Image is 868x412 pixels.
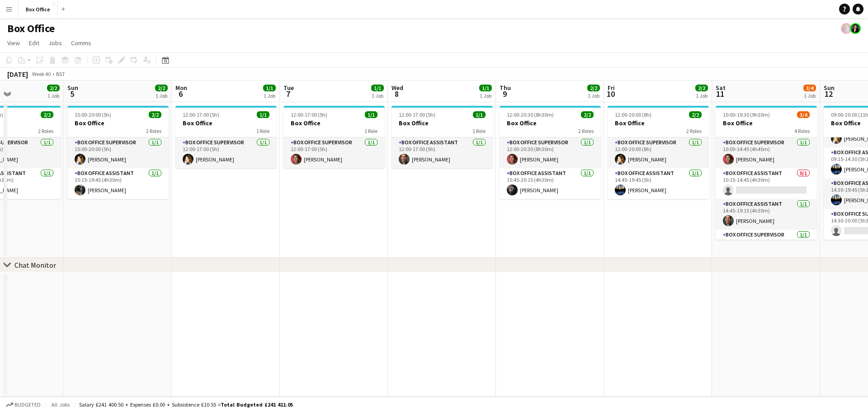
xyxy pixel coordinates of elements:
[723,111,770,118] span: 10:00-19:30 (9h30m)
[41,111,53,118] span: 2/2
[256,128,269,134] span: 1 Role
[19,0,58,18] button: Box Office
[47,85,60,91] span: 2/2
[4,37,24,49] a: View
[587,85,600,91] span: 2/2
[67,119,169,127] h3: Box Office
[183,111,219,118] span: 12:00-17:00 (5h)
[156,92,167,99] div: 1 Job
[480,92,491,99] div: 1 Job
[38,128,53,134] span: 2 Roles
[716,137,817,168] app-card-role: Box Office Supervisor1/110:00-14:45 (4h45m)[PERSON_NAME]
[67,84,78,92] span: Sun
[608,137,709,168] app-card-role: Box Office Supervisor1/112:00-20:00 (8h)[PERSON_NAME]
[372,92,383,99] div: 1 Job
[716,119,817,127] h3: Box Office
[7,39,20,47] span: View
[50,401,71,408] span: All jobs
[67,106,169,199] app-job-card: 15:00-20:00 (5h)2/2Box Office2 RolesBox Office Supervisor1/115:00-20:00 (5h)[PERSON_NAME]Box Offi...
[371,85,384,91] span: 1/1
[175,119,277,127] h3: Box Office
[365,111,377,118] span: 1/1
[794,128,810,134] span: 4 Roles
[615,111,651,118] span: 12:00-20:00 (8h)
[472,128,486,134] span: 1 Role
[689,111,702,118] span: 2/2
[5,400,42,410] button: Budgeted
[75,111,111,118] span: 15:00-20:00 (5h)
[608,168,709,199] app-card-role: Box Office Assistant1/114:45-19:45 (5h)[PERSON_NAME]
[282,89,294,99] span: 7
[500,84,511,92] span: Thu
[67,137,169,168] app-card-role: Box Office Supervisor1/115:00-20:00 (5h)[PERSON_NAME]
[7,70,28,79] div: [DATE]
[79,401,293,408] div: Salary £241 400.50 + Expenses £0.00 + Subsistence £10.55 =
[66,89,78,99] span: 5
[390,89,403,99] span: 8
[175,106,277,168] app-job-card: 12:00-17:00 (5h)1/1Box Office1 RoleBox Office Supervisor1/112:00-17:00 (5h)[PERSON_NAME]
[841,23,852,34] app-user-avatar: Frazer Mclean
[221,401,293,408] span: Total Budgeted £241 411.05
[399,111,435,118] span: 12:00-17:00 (5h)
[498,89,511,99] span: 9
[283,119,385,127] h3: Box Office
[797,111,810,118] span: 3/4
[7,22,55,35] h1: Box Office
[608,106,709,199] app-job-card: 12:00-20:00 (8h)2/2Box Office2 RolesBox Office Supervisor1/112:00-20:00 (8h)[PERSON_NAME]Box Offi...
[25,37,43,49] a: Edit
[146,128,161,134] span: 2 Roles
[47,92,59,99] div: 1 Job
[507,111,554,118] span: 12:00-20:30 (8h30m)
[155,85,168,91] span: 2/2
[283,84,294,92] span: Tue
[804,92,816,99] div: 1 Job
[500,106,601,199] app-job-card: 12:00-20:30 (8h30m)2/2Box Office2 RolesBox Office Supervisor1/112:00-20:30 (8h30m)[PERSON_NAME]Bo...
[364,128,377,134] span: 1 Role
[264,92,275,99] div: 1 Job
[67,37,95,49] a: Comms
[581,111,594,118] span: 2/2
[14,402,41,408] span: Budgeted
[824,84,835,92] span: Sun
[291,111,327,118] span: 12:00-17:00 (5h)
[257,111,269,118] span: 1/1
[850,23,861,34] app-user-avatar: Lexi Clare
[175,137,277,168] app-card-role: Box Office Supervisor1/112:00-17:00 (5h)[PERSON_NAME]
[714,89,726,99] span: 11
[588,92,599,99] div: 1 Job
[392,106,493,168] app-job-card: 12:00-17:00 (5h)1/1Box Office1 RoleBox Office Assistant1/112:00-17:00 (5h)[PERSON_NAME]
[716,199,817,230] app-card-role: Box Office Assistant1/114:45-19:15 (4h30m)[PERSON_NAME]
[716,168,817,199] app-card-role: Box Office Assistant0/110:15-14:45 (4h30m)
[686,128,702,134] span: 2 Roles
[500,119,601,127] h3: Box Office
[500,137,601,168] app-card-role: Box Office Supervisor1/112:00-20:30 (8h30m)[PERSON_NAME]
[696,92,708,99] div: 1 Job
[29,39,39,47] span: Edit
[479,85,492,91] span: 1/1
[716,230,817,260] app-card-role: Box Office Supervisor1/114:45-19:30 (4h45m)
[392,119,493,127] h3: Box Office
[45,37,66,49] a: Jobs
[716,106,817,240] app-job-card: 10:00-19:30 (9h30m)3/4Box Office4 RolesBox Office Supervisor1/110:00-14:45 (4h45m)[PERSON_NAME]Bo...
[67,168,169,199] app-card-role: Box Office Assistant1/115:15-19:45 (4h30m)[PERSON_NAME]
[283,106,385,168] app-job-card: 12:00-17:00 (5h)1/1Box Office1 RoleBox Office Supervisor1/112:00-17:00 (5h)[PERSON_NAME]
[30,71,52,77] span: Week 40
[48,39,62,47] span: Jobs
[500,168,601,199] app-card-role: Box Office Assistant1/115:45-20:15 (4h30m)[PERSON_NAME]
[608,119,709,127] h3: Box Office
[263,85,276,91] span: 1/1
[175,84,187,92] span: Mon
[803,85,816,91] span: 3/4
[473,111,486,118] span: 1/1
[716,84,726,92] span: Sat
[822,89,835,99] span: 12
[608,84,615,92] span: Fri
[392,84,403,92] span: Wed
